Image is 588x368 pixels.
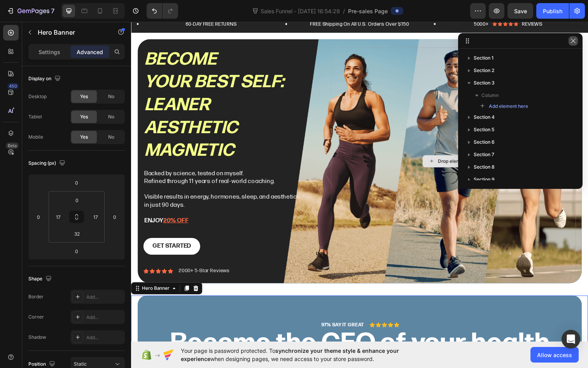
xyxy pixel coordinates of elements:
h2: Become your best self: Leaner Aesthetic magnetic [12,26,191,144]
span: Section 9 [474,176,495,183]
div: Publish [543,7,562,15]
span: Allow access [537,351,572,359]
div: Get started [22,225,61,234]
button: Add element here [477,102,532,111]
div: Display on [28,74,62,84]
span: Pre-sales Page [348,7,388,15]
span: Add element here [489,103,528,110]
input: 32px [69,228,85,239]
p: Backed by science, tested on myself. [13,151,191,160]
span: No [108,93,114,100]
span: Section 6 [474,138,495,146]
button: Allow access [530,347,579,363]
div: Undo/Redo [147,3,178,19]
p: Hero Banner [38,28,104,37]
div: Beta [6,143,19,149]
div: Shadow [28,334,46,341]
div: Add... [86,294,123,301]
span: Yes [80,134,88,141]
button: Get started [12,221,70,238]
button: Save [507,3,533,19]
u: 20% OFF [33,199,58,207]
input: 0px [69,194,85,206]
button: 7 [3,3,58,19]
span: Section 7 [474,151,494,158]
span: Sales Funnel - [DATE] 16:54:29 [259,7,341,15]
div: Tablet [28,113,42,120]
div: Add... [86,334,123,341]
input: 0 [33,211,44,223]
h2: Become the CEO of your health [12,314,454,343]
p: ENJOY [13,199,191,208]
span: Section 8 [474,163,495,171]
div: Drop element here [313,139,354,146]
span: Column [481,92,499,99]
input: 0 [69,245,84,257]
p: in just 90 days. [13,183,191,192]
div: 450 [7,83,19,89]
div: Add... [86,314,123,321]
span: Save [514,8,527,14]
p: Visible results in energy, hormones, sleep, and aesthetics. [13,175,191,183]
span: Section 3 [474,79,495,87]
p: Settings [38,48,60,56]
p: 7 [51,6,54,16]
input: 17px [90,211,101,223]
span: Static [74,361,87,367]
div: Mobile [28,134,43,141]
iframe: Design area [131,21,588,342]
span: Your page is password protected. To when designing pages, we need access to your store password. [181,347,429,363]
span: Yes [80,93,88,100]
span: Section 1 [474,54,493,62]
span: Section 4 [474,113,495,121]
span: / [343,7,345,15]
input: 0 [109,211,121,223]
span: Yes [80,113,88,120]
span: No [108,134,114,141]
span: No [108,113,114,120]
div: Corner [28,313,44,320]
div: Open Intercom Messenger [562,330,580,349]
input: 17px [52,211,64,223]
p: Refined through 11 years of real-world coaching. [13,159,191,167]
span: Section 2 [474,67,494,74]
span: synchronize your theme style & enhance your experience [181,347,399,362]
span: Section 5 [474,126,494,134]
button: Publish [536,3,569,19]
p: Advanced [77,48,103,56]
div: Border [28,293,44,300]
div: Spacing (px) [28,158,67,169]
div: Shape [28,274,53,284]
div: Hero Banner [10,269,41,276]
p: 2000+ 5-Star Reviews [48,251,100,258]
input: 0 [69,177,84,188]
p: 97% SAY IT GREAT [194,306,238,313]
div: Desktop [28,93,47,100]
